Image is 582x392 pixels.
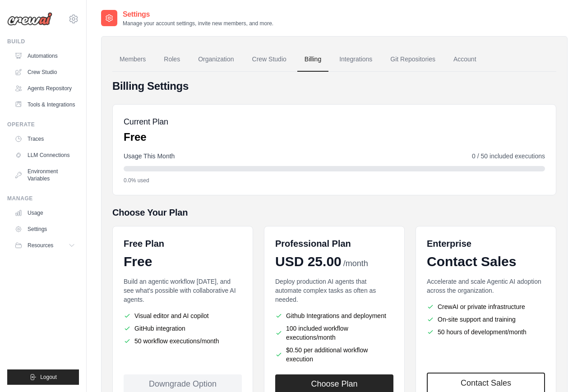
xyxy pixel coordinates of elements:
h4: Billing Settings [112,79,556,93]
a: Crew Studio [245,47,294,72]
h5: Current Plan [124,115,168,128]
h6: Professional Plan [275,237,351,250]
div: Free [124,254,242,270]
button: Logout [7,369,79,385]
div: Build [7,38,79,45]
p: Manage your account settings, invite new members, and more. [123,20,273,27]
p: Accelerate and scale Agentic AI adoption across the organization. [427,277,545,295]
li: GitHub integration [124,324,242,333]
span: /month [343,258,368,270]
li: $0.50 per additional workflow execution [275,346,393,364]
a: Environment Variables [11,164,79,186]
li: 50 workflow executions/month [124,337,242,346]
a: Roles [157,47,187,72]
li: Visual editor and AI copilot [124,311,242,320]
a: Git Repositories [383,47,443,72]
li: 50 hours of development/month [427,327,545,337]
img: Logo [7,12,52,26]
div: Contact Sales [427,254,545,270]
a: Agents Repository [11,81,79,96]
span: Resources [28,242,53,249]
span: 0 / 50 included executions [472,152,545,161]
span: USD 25.00 [275,254,342,270]
li: 100 included workflow executions/month [275,324,393,342]
a: Integrations [332,47,379,72]
p: Free [124,130,168,144]
h2: Settings [123,9,273,20]
p: Build an agentic workflow [DATE], and see what's possible with collaborative AI agents. [124,277,242,304]
a: Settings [11,222,79,236]
h6: Free Plan [124,237,164,250]
a: Organization [191,47,241,72]
a: Traces [11,132,79,146]
h5: Choose Your Plan [112,206,556,219]
span: 0.0% used [124,177,149,184]
a: Usage [11,206,79,220]
a: Account [446,47,484,72]
a: Billing [297,47,328,72]
div: Manage [7,195,79,202]
a: Members [112,47,153,72]
li: CrewAI or private infrastructure [427,302,545,311]
div: Operate [7,121,79,128]
a: LLM Connections [11,148,79,162]
p: Deploy production AI agents that automate complex tasks as often as needed. [275,277,393,304]
span: Logout [40,374,57,381]
a: Automations [11,49,79,63]
a: Tools & Integrations [11,97,79,112]
a: Crew Studio [11,65,79,79]
h6: Enterprise [427,237,545,250]
li: Github Integrations and deployment [275,311,393,320]
li: On-site support and training [427,315,545,324]
span: Usage This Month [124,152,175,161]
button: Resources [11,238,79,253]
